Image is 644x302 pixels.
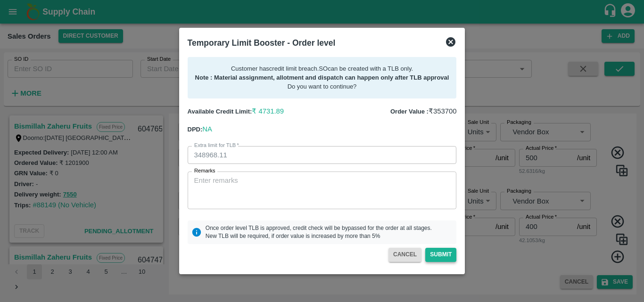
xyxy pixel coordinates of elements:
[188,38,336,48] b: Temporary Limit Booster - Order level
[429,107,457,115] span: ₹ 353700
[195,65,449,73] p: Customer has credit limit breach . SO can be created with a TLB only.
[390,108,429,115] b: Order Value :
[188,108,252,115] b: Available Credit Limit:
[188,126,203,133] b: DPD:
[195,73,449,82] p: Note : Material assignment, allotment and dispatch can happen only after TLB approval
[206,224,432,240] p: Once order level TLB is approved, credit check will be bypassed for the order at all stages. New ...
[194,167,215,175] label: Remarks
[188,146,457,164] input: Enter value
[194,142,239,149] label: Extra limit for TLB
[252,107,284,115] span: ₹ 4731.89
[425,248,456,261] button: Submit
[195,82,449,91] p: Do you want to continue?
[388,248,421,261] button: CANCEL
[202,125,212,133] span: NA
